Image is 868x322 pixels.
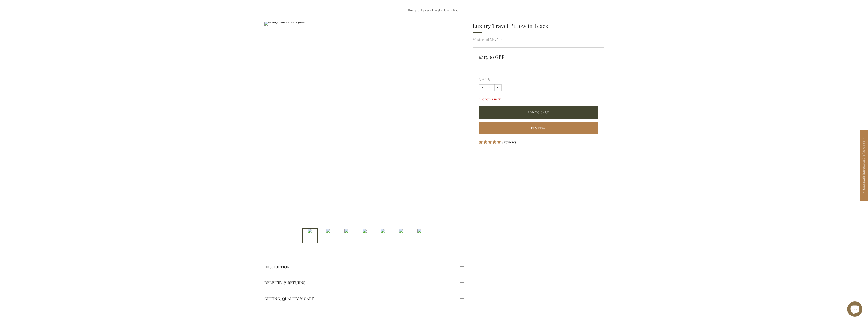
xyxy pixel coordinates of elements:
[399,229,403,233] img: Load image into Gallery viewer, travel pillow gift
[264,295,314,302] h3: GIFTING, QUALITY & CARE
[357,228,372,243] button: 4 of 7
[375,228,391,243] button: 5 of 7
[264,291,465,302] a: GIFTING, QUALITY & CARE
[339,228,354,243] button: 3 of 7
[408,8,416,12] a: Home
[846,301,864,318] inbox-online-store-chat: Shopify online store chat
[264,259,465,270] a: DESCRIPTION
[417,229,421,233] img: Load image into Gallery viewer, masters of mayfair gift box
[326,229,330,233] img: Load image into Gallery viewer, black inflatable travel pillow
[479,54,504,60] span: £117.00 GBP
[381,229,385,233] img: Load image into Gallery viewer, cotton travel pillow
[264,263,290,270] h3: DESCRIPTION
[318,6,551,14] nav: breadcrumbs
[479,106,598,119] button: Add to cart
[485,97,486,101] span: 1
[479,78,598,81] label: Quantity:
[394,228,409,243] button: 6 of 7
[363,229,367,233] img: Load image into Gallery viewer, black travel pillow inflatable
[421,8,460,12] span: Luxury Travel Pillow in Black
[479,122,598,134] button: Buy Now
[302,228,318,243] button: 1 of 7
[412,228,427,243] button: 7 of 7
[264,275,465,286] a: DELIVERY & RETURNS
[264,279,305,286] h3: DELIVERY & RETURNS
[497,86,498,89] span: +
[502,140,516,144] span: 4 reviews
[479,98,598,101] p: only left in stock
[486,84,495,91] input: quantity
[473,22,604,30] h1: Luxury Travel Pillow in Black
[308,229,312,233] img: Load image into Gallery viewer, luxury black travel pillow
[860,130,868,201] div: Click to open Judge.me floating reviews tab
[473,37,502,42] a: Masters of Mayfair
[479,140,502,144] span: 4.75 stars
[528,110,549,114] span: Add to cart
[344,229,348,233] img: Load image into Gallery viewer, black travel pillow gift set
[482,86,483,89] span: −
[321,228,336,243] button: 2 of 7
